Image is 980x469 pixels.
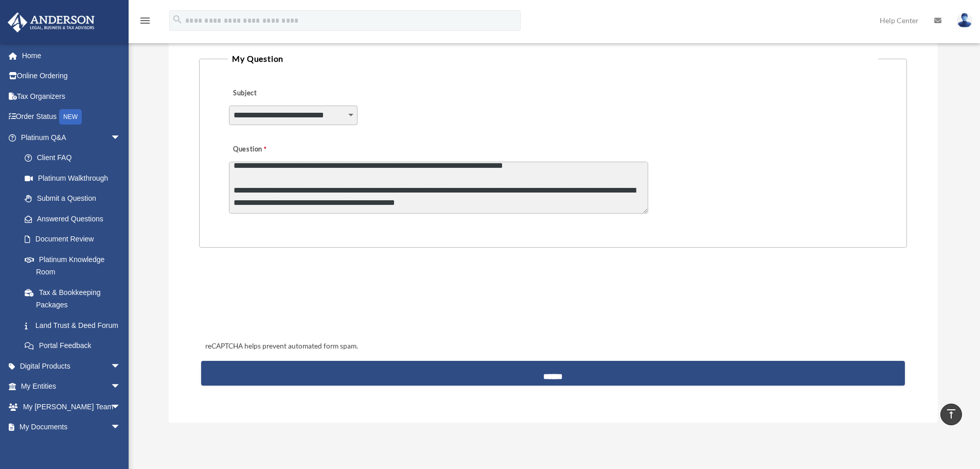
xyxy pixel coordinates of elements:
[172,14,183,25] i: search
[111,376,131,397] span: arrow_drop_down
[229,143,309,157] label: Question
[7,396,136,417] a: My [PERSON_NAME] Teamarrow_drop_down
[14,168,136,188] a: Platinum Walkthrough
[14,249,136,282] a: Platinum Knowledge Room
[7,127,136,148] a: Platinum Q&Aarrow_drop_down
[14,229,136,250] a: Document Review
[5,12,98,32] img: Anderson Advisors Platinum Portal
[14,336,136,356] a: Portal Feedback
[111,396,131,418] span: arrow_drop_down
[202,280,359,320] iframe: reCAPTCHA
[14,188,131,209] a: Submit a Question
[229,86,327,101] label: Subject
[7,107,136,128] a: Order StatusNEW
[139,14,151,27] i: menu
[7,86,136,107] a: Tax Organizers
[201,340,904,353] div: reCAPTCHA helps prevent automated form spam.
[14,148,136,168] a: Client FAQ
[111,127,131,148] span: arrow_drop_down
[14,282,136,315] a: Tax & Bookkeeping Packages
[940,404,962,425] a: vertical_align_top
[14,315,136,336] a: Land Trust & Deed Forum
[7,417,136,438] a: My Documentsarrow_drop_down
[957,13,972,28] img: User Pic
[7,66,136,86] a: Online Ordering
[59,109,82,125] div: NEW
[7,45,136,66] a: Home
[139,18,151,27] a: menu
[111,356,131,377] span: arrow_drop_down
[945,408,957,420] i: vertical_align_top
[14,209,136,229] a: Answered Questions
[228,51,878,66] legend: My Question
[111,417,131,438] span: arrow_drop_down
[7,356,136,376] a: Digital Productsarrow_drop_down
[7,376,136,397] a: My Entitiesarrow_drop_down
